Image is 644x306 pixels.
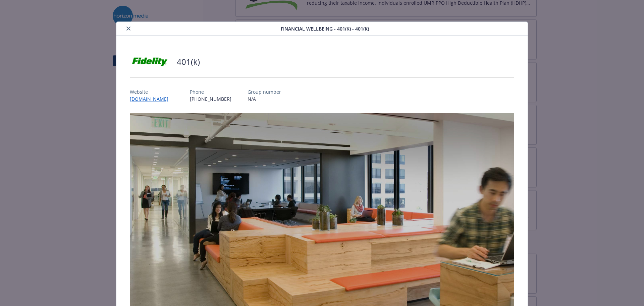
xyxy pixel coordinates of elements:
p: N/A [248,95,281,102]
p: Website [130,88,174,95]
span: Financial Wellbeing - 401(k) - 401(k) [281,25,369,32]
h2: 401(k) [177,56,200,68]
a: [DOMAIN_NAME] [130,96,174,102]
button: close [124,25,132,33]
p: [PHONE_NUMBER] [190,95,231,102]
p: Group number [248,88,281,95]
img: Fidelity Investments [130,52,170,72]
p: Phone [190,88,231,95]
